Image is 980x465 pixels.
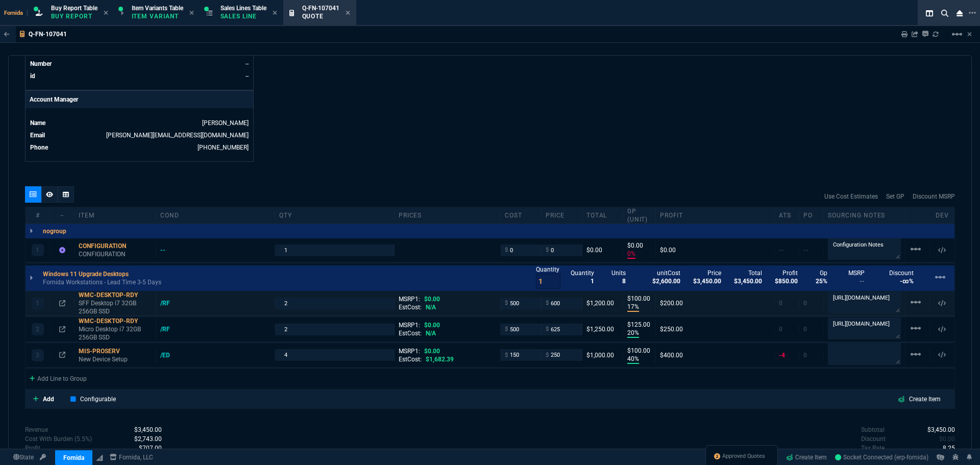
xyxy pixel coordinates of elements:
span: 0 [939,435,955,443]
div: # [26,211,50,219]
div: MSRP1: [399,295,496,303]
div: $200.00 [660,299,770,307]
div: $250.00 [660,325,770,333]
div: Add Line to Group [26,369,91,387]
p: spec.value [125,434,162,444]
span: 8.25 [943,445,955,452]
p: $0.00 [627,241,651,250]
p: spec.value [930,434,955,444]
span: Email [30,132,45,139]
span: Item Variants Table [132,5,183,12]
a: [PERSON_NAME][EMAIL_ADDRESS][DOMAIN_NAME] [106,132,249,139]
div: MSRP1: [399,347,496,355]
div: EstCost: [399,303,496,311]
p: undefined [861,434,886,444]
p: CONFIGURATION [79,250,152,258]
div: cond [156,211,275,219]
a: [PERSON_NAME] [202,119,249,127]
nx-icon: Open In Opposite Panel [59,352,65,359]
span: Phone [30,144,48,151]
span: With Burden (5.5%) [139,445,162,452]
mat-icon: Example home icon [910,322,922,334]
div: $1,250.00 [586,325,619,333]
p: SFF Desktop i7 32GB 256GB SSD [79,299,152,315]
nx-icon: Back to Table [4,31,10,38]
span: Sales Lines Table [220,5,266,12]
nx-icon: Close Tab [104,9,108,17]
div: $400.00 [660,351,770,359]
p: Windows 11 Upgrade Desktops [43,270,129,278]
nx-icon: Open In Opposite Panel [59,300,65,307]
div: qty [275,211,394,219]
div: WMC-DESKTOP-RDY [79,317,152,325]
div: $1,200.00 [586,299,619,307]
div: $0.00 [586,246,619,254]
div: $0.00 [660,246,770,254]
mat-icon: Example home icon [910,296,922,308]
a: Global State [10,453,37,462]
p: Micro Desktop i7 32GB 256GB SSD [79,325,152,341]
p: Item Variant [132,12,183,20]
p: Buy Report [51,12,97,20]
span: $0.00 [424,296,440,303]
p: Fornida Workstations - Lead Time 3-5 Days [43,278,161,286]
tr: undefined [30,130,249,140]
div: /RF [160,325,180,333]
p: 40% [627,355,639,364]
span: 0 [779,300,782,307]
p: Quote [302,12,339,20]
span: $1,682.39 [426,356,454,363]
span: -4 [779,352,785,359]
span: 0 [803,300,807,307]
a: Hide Workbench [967,30,972,38]
span: Approved Quotes [722,452,765,460]
span: Q-FN-107041 [302,5,339,12]
a: -- [246,72,249,80]
tr: undefined [30,118,249,128]
p: $100.00 [627,347,651,355]
p: $125.00 [627,321,651,329]
p: $100.00 [627,295,651,303]
div: -- [50,211,75,219]
span: Fornida [4,10,28,16]
p: 2 [36,325,39,333]
p: With Burden (5.5%) [25,444,40,453]
div: Total [582,211,623,219]
nx-icon: Split Panels [922,7,937,19]
tr: undefined [30,59,249,69]
a: Use Cost Estimates [824,192,878,201]
nx-icon: Open In Opposite Panel [59,326,65,333]
p: Revenue [25,425,48,434]
a: msbcCompanyName [107,453,156,462]
mat-icon: Example home icon [934,271,946,283]
span: $ [505,299,508,307]
mat-icon: Example home icon [910,243,922,255]
span: $ [546,325,549,333]
div: /ED [160,351,180,359]
nx-icon: Close Workbench [952,7,967,19]
p: 0% [627,250,635,259]
mat-icon: Example home icon [910,348,922,360]
p: 20% [627,329,639,338]
p: undefined [861,425,885,434]
span: $ [505,246,508,254]
span: 3450 [927,426,955,433]
a: API TOKEN [37,453,49,462]
p: Add [43,395,54,404]
nx-icon: Item not found in Business Central. The quote is still valid. [59,247,65,254]
a: (949) 722-1222 [198,144,249,151]
span: -- [803,247,808,254]
div: GP (unit) [623,207,656,224]
a: Create Item [782,450,831,465]
div: Profit [656,211,775,219]
span: Cost With Burden (5.5%) [134,435,162,443]
div: MSRP1: [399,321,496,329]
div: WMC-DESKTOP-RDY [79,291,152,299]
span: 0 [803,326,807,333]
div: EstCost: [399,355,496,363]
span: $ [505,351,508,359]
p: spec.value [918,425,955,434]
div: Item [75,211,156,219]
mat-icon: Example home icon [951,28,963,40]
p: 1 [36,299,39,307]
